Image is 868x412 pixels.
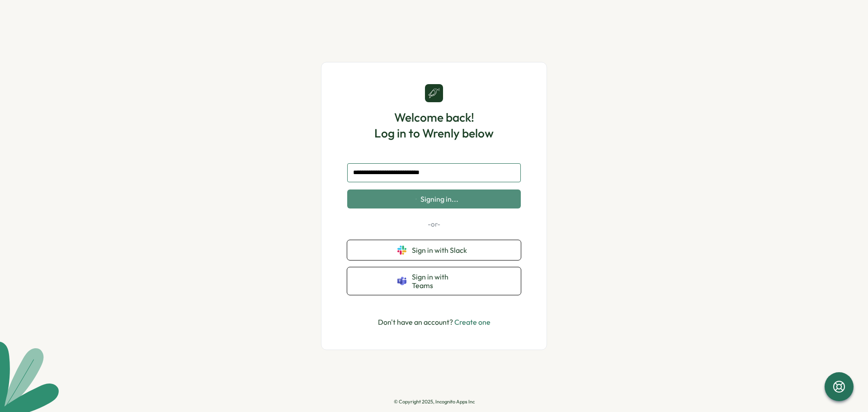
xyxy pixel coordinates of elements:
[347,219,521,229] p: -or-
[347,189,521,208] button: Signing in...
[420,195,458,203] span: Signing in...
[394,399,475,405] p: © Copyright 2025, Incognito Apps Inc
[454,317,491,327] a: Create one
[347,240,521,260] button: Sign in with Slack
[347,267,521,295] button: Sign in with Teams
[412,246,471,254] span: Sign in with Slack
[378,317,491,328] p: Don't have an account?
[412,273,471,289] span: Sign in with Teams
[374,109,494,141] h1: Welcome back! Log in to Wrenly below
